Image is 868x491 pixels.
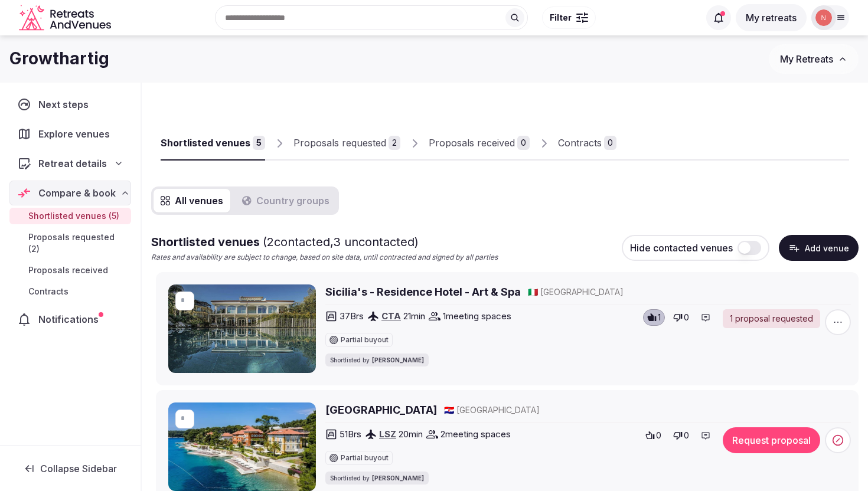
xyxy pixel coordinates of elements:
span: Contracts [28,286,68,297]
a: Sicilia's - Residence Hotel - Art & Spa [325,284,521,299]
a: Proposals received [9,262,131,279]
button: My Retreats [769,44,859,74]
span: Compare & book [38,186,116,200]
span: Filter [550,12,572,24]
p: Rates and availability are subject to change, based on site data, until contracted and signed by ... [151,253,498,263]
span: Partial buyout [341,454,389,461]
a: LSZ [379,428,396,440]
button: Country groups [235,189,337,212]
span: [GEOGRAPHIC_DATA] [456,404,540,416]
a: Notifications [9,307,131,332]
div: 0 [517,136,530,150]
span: [PERSON_NAME] [372,356,424,364]
a: Shortlisted venues (5) [9,208,131,224]
a: 1 proposal requested [723,309,820,328]
span: 51 Brs [340,428,361,440]
span: Explore venues [38,127,115,141]
button: Request proposal [723,427,820,453]
a: Proposals received0 [429,126,530,161]
button: 0 [642,427,665,444]
span: 21 min [403,310,425,322]
span: Hide contacted venues [630,242,733,254]
span: 🇮🇹 [528,287,538,297]
a: Contracts0 [558,126,616,161]
a: Proposals requested (2) [9,229,131,257]
button: Filter [542,6,596,29]
span: Notifications [38,312,103,326]
a: Explore venues [9,122,131,146]
span: My Retreats [780,53,833,65]
span: Shortlisted venues [151,235,419,249]
span: Partial buyout [341,336,389,343]
img: noemi [815,9,832,26]
div: Proposals received [429,136,515,150]
button: 🇮🇹 [528,286,538,298]
button: 1 [643,309,665,326]
span: Proposals received [28,264,108,276]
div: 0 [604,136,616,150]
span: Next steps [38,97,93,112]
span: [PERSON_NAME] [372,474,424,482]
span: 🇭🇷 [444,405,454,415]
div: Shortlisted venues [161,136,250,150]
span: ( 2 contacted, 3 uncontacted) [263,235,419,249]
span: 1 meeting spaces [443,310,511,322]
span: [GEOGRAPHIC_DATA] [540,286,624,298]
button: All venues [154,189,230,212]
button: 0 [670,427,693,444]
button: Collapse Sidebar [9,456,131,482]
span: 37 Brs [340,310,364,322]
span: 1 [658,312,661,323]
a: My retreats [736,12,807,24]
img: Sicilia's - Residence Hotel - Art & Spa [168,284,316,373]
span: Retreat details [38,156,107,171]
button: 0 [670,309,693,326]
a: Proposals requested2 [293,126,400,161]
span: 2 meeting spaces [440,428,511,440]
button: 🇭🇷 [444,404,454,416]
div: Shortlisted by [325,472,429,485]
h1: Growthartig [9,47,109,70]
div: Contracts [558,136,602,150]
span: Shortlisted venues (5) [28,210,119,222]
button: My retreats [736,4,807,31]
button: Add venue [779,235,859,261]
span: 0 [656,430,661,441]
a: Next steps [9,92,131,117]
div: Shortlisted by [325,353,429,366]
span: Collapse Sidebar [40,463,117,474]
a: [GEOGRAPHIC_DATA] [325,402,437,417]
a: Contracts [9,283,131,300]
svg: Retreats and Venues company logo [19,5,113,31]
a: Visit the homepage [19,5,113,31]
div: 5 [253,136,265,150]
span: 0 [684,312,689,323]
div: Proposals requested [293,136,386,150]
img: Boutique Hotel Alhambra [168,402,316,491]
a: CTA [381,310,401,322]
div: 2 [389,136,400,150]
a: Shortlisted venues5 [161,126,265,161]
span: Proposals requested (2) [28,231,126,255]
span: 0 [684,430,689,441]
span: 20 min [399,428,423,440]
